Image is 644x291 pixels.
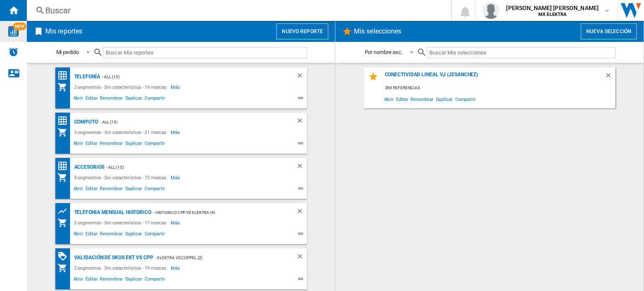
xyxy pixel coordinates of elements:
[581,23,637,39] button: Nueva selección
[98,117,279,127] div: - ALL (15)
[72,139,85,149] span: Abrir
[365,49,403,55] div: Por nombre asc.
[427,47,615,58] input: Buscar Mis selecciones
[99,185,124,195] span: Renombrar
[72,218,171,228] div: 2 segmentos - Sin característica - 17 marcas
[99,230,124,240] span: Renombrar
[153,252,279,263] div: - Elektra vs Coppel (2)
[72,82,171,92] div: 2 segmentos - Sin característica - 19 marcas
[124,230,143,240] span: Duplicar
[395,93,409,105] span: Editar
[143,94,166,104] span: Compartir
[296,207,307,218] div: Borrar
[171,82,181,92] span: Más
[103,47,307,58] input: Buscar Mis reportes
[100,72,279,82] div: - ALL (15)
[44,23,84,39] h2: Mis reportes
[72,162,104,173] div: Accesorios
[383,83,615,93] div: 359 referencias
[57,263,72,273] div: Mi colección
[84,94,99,104] span: Editar
[435,93,454,105] span: Duplicar
[84,185,99,195] span: Editar
[296,117,307,127] div: Borrar
[409,93,434,105] span: Renombrar
[483,2,499,19] img: profile.jpg
[124,139,143,149] span: Duplicar
[72,94,85,104] span: Abrir
[171,263,181,273] span: Más
[143,185,166,195] span: Compartir
[506,4,599,12] span: [PERSON_NAME] [PERSON_NAME]
[57,251,72,262] div: Matriz de PROMOCIONES
[72,173,171,183] div: 5 segmentos - Sin característica - 72 marcas
[352,23,403,39] h2: Mis selecciones
[454,93,477,105] span: Compartir
[605,72,615,83] div: Borrar
[296,162,307,173] div: Borrar
[13,23,26,30] span: NEW
[124,275,143,285] span: Duplicar
[383,93,395,105] span: Abrir
[124,185,143,195] span: Duplicar
[72,230,85,240] span: Abrir
[143,230,166,240] span: Compartir
[99,275,124,285] span: Renombrar
[72,185,85,195] span: Abrir
[57,82,72,92] div: Mi colección
[383,72,605,83] div: Conectividad Lineal vj (jesanchez)
[296,72,307,82] div: Borrar
[276,23,328,39] button: Nuevo reporte
[171,127,181,137] span: Más
[57,70,72,81] div: Matriz de precios
[84,275,99,285] span: Editar
[171,173,181,183] span: Más
[171,218,181,228] span: Más
[8,47,18,57] img: alerts-logo.svg
[124,94,143,104] span: Duplicar
[57,206,72,216] div: Cuadrícula de precios de productos
[99,94,124,104] span: Renombrar
[143,139,166,149] span: Compartir
[57,127,72,137] div: Mi colección
[296,252,307,263] div: Borrar
[57,173,72,183] div: Mi colección
[72,263,171,273] div: 2 segmentos - Sin característica - 19 marcas
[56,49,79,55] div: Mi pedido
[72,207,151,218] div: telefonia mensual historico
[8,26,19,37] img: wise-card.svg
[57,161,72,171] div: Matriz de precios
[143,275,166,285] span: Compartir
[57,218,72,228] div: Mi colección
[84,139,99,149] span: Editar
[45,5,429,16] div: Buscar
[72,127,171,137] div: 3 segmentos - Sin característica - 21 marcas
[151,207,279,218] div: - Historico CPP vs Elektra (4)
[72,275,85,285] span: Abrir
[84,230,99,240] span: Editar
[72,72,100,82] div: Telefonía
[538,12,566,17] b: MX ELEKTRA
[57,116,72,126] div: Matriz de precios
[104,162,279,173] div: - ALL (15)
[72,252,153,263] div: Validación de SKUs Ekt vs Cpp
[99,139,124,149] span: Renombrar
[72,117,98,127] div: Computo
